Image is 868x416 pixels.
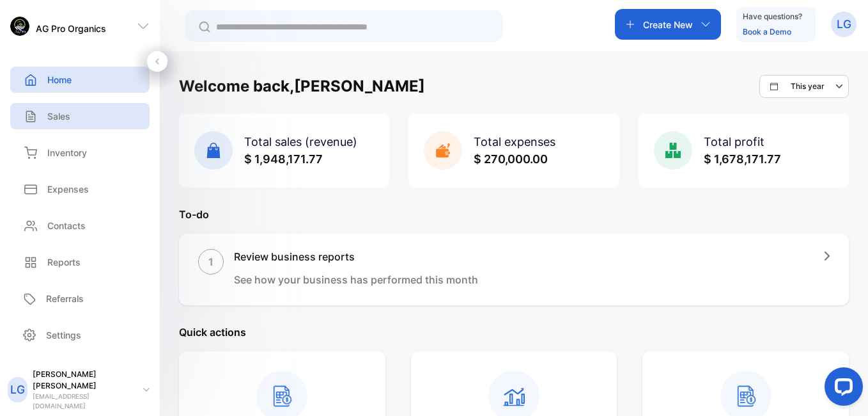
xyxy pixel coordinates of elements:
[179,207,849,222] p: To-do
[743,10,802,23] p: Have questions?
[234,249,478,264] h1: Review business reports
[791,81,825,92] p: This year
[46,292,84,305] p: Referrals
[814,362,868,416] iframe: LiveChat chat widget
[208,254,213,269] p: 1
[46,328,81,342] p: Settings
[10,381,25,398] p: LG
[179,324,849,340] p: Quick actions
[179,75,425,98] h1: Welcome back, [PERSON_NAME]
[837,16,851,33] p: LG
[234,272,478,287] p: See how your business has performed this month
[47,255,81,269] p: Reports
[10,17,29,36] img: logo
[831,9,856,40] button: LG
[33,369,133,392] p: [PERSON_NAME] [PERSON_NAME]
[759,75,849,98] button: This year
[36,22,106,35] p: AG Pro Organics
[704,135,764,148] span: Total profit
[615,9,721,40] button: Create New
[474,135,555,148] span: Total expenses
[474,152,548,166] span: $ 270,000.00
[47,73,72,86] p: Home
[743,27,791,36] a: Book a Demo
[47,146,87,159] p: Inventory
[244,135,357,148] span: Total sales (revenue)
[33,392,133,411] p: [EMAIL_ADDRESS][DOMAIN_NAME]
[704,152,781,166] span: $ 1,678,171.77
[47,219,86,232] p: Contacts
[244,152,323,166] span: $ 1,948,171.77
[47,182,89,196] p: Expenses
[643,18,693,31] p: Create New
[47,109,70,123] p: Sales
